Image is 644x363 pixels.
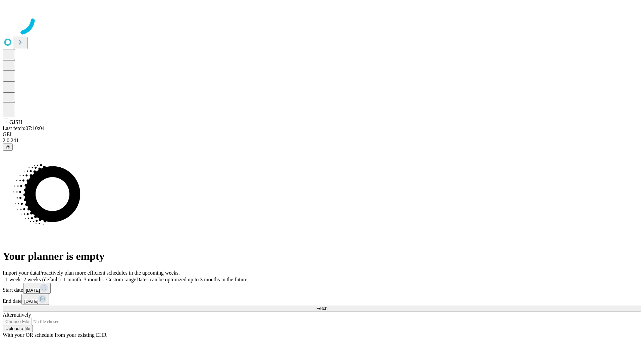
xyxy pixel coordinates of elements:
[3,270,39,276] span: Import your data
[3,125,45,131] span: Last fetch: 07:10:04
[316,306,327,311] span: Fetch
[84,277,104,282] span: 3 months
[3,250,641,263] h1: Your planner is empty
[63,277,81,282] span: 1 month
[5,277,21,282] span: 1 week
[9,119,22,125] span: GJSH
[3,283,641,294] div: Start date
[3,137,641,144] div: 2.0.241
[39,270,180,276] span: Proactively plan more efficient schedules in the upcoming weeks.
[26,288,40,293] span: [DATE]
[5,145,10,150] span: @
[21,294,49,305] button: [DATE]
[24,299,38,304] span: [DATE]
[3,312,31,318] span: Alternatively
[3,144,13,151] button: @
[3,325,33,332] button: Upload a file
[3,305,641,312] button: Fetch
[3,131,641,137] div: GEI
[106,277,136,282] span: Custom range
[3,294,641,305] div: End date
[23,277,61,282] span: 2 weeks (default)
[23,283,51,294] button: [DATE]
[136,277,249,282] span: Dates can be optimized up to 3 months in the future.
[3,332,107,338] span: With your OR schedule from your existing EHR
